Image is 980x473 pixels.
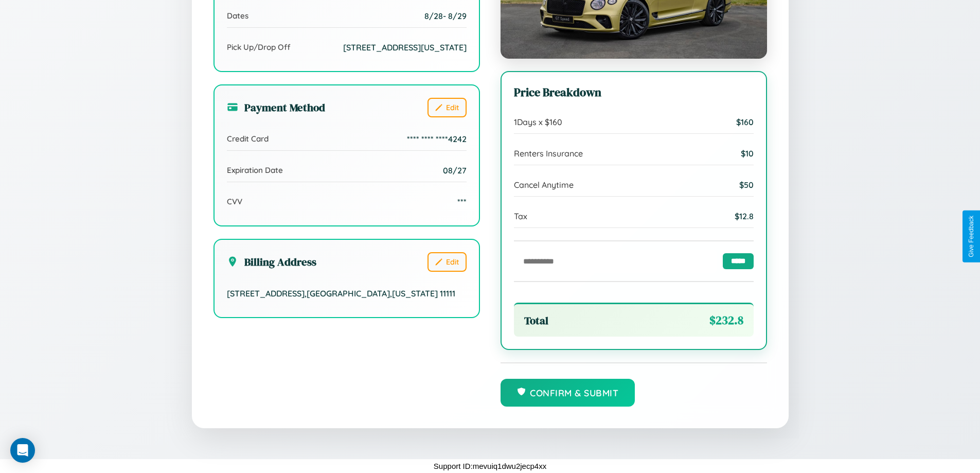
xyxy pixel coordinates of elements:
h3: Payment Method [227,100,325,115]
span: [STREET_ADDRESS][US_STATE] [343,42,467,52]
span: Total [524,313,548,328]
span: Expiration Date [227,165,283,175]
span: Renters Insurance [514,148,583,159]
span: [STREET_ADDRESS] , [GEOGRAPHIC_DATA] , [US_STATE] 11111 [227,288,455,299]
button: Edit [427,98,467,117]
h3: Price Breakdown [514,84,754,100]
span: Dates [227,11,248,21]
span: Credit Card [227,134,269,144]
h3: Billing Address [227,254,316,269]
span: $ 232.8 [709,312,743,328]
span: 8 / 28 - 8 / 29 [424,11,467,21]
span: Tax [514,211,527,221]
span: $ 10 [741,148,754,159]
span: $ 12.8 [735,211,754,221]
span: $ 50 [739,180,754,190]
span: Pick Up/Drop Off [227,42,291,52]
div: Open Intercom Messenger [10,438,35,463]
span: Cancel Anytime [514,180,574,190]
span: CVV [227,197,242,206]
span: 1 Days x $ 160 [514,117,562,127]
button: Confirm & Submit [501,379,635,407]
p: Support ID: mevuiq1dwu2jecp4xx [434,459,546,473]
span: 08/27 [443,165,467,176]
div: Give Feedback [968,216,975,257]
span: $ 160 [736,117,754,127]
button: Edit [427,252,467,272]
